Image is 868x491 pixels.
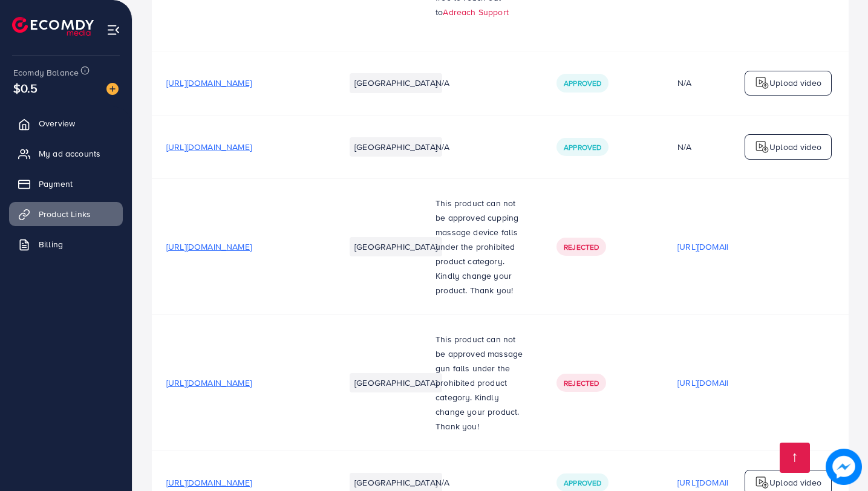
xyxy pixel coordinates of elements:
[826,449,862,485] img: image
[13,67,79,79] span: Ecomdy Balance
[350,373,442,392] li: [GEOGRAPHIC_DATA]
[39,238,63,250] span: Billing
[350,237,442,256] li: [GEOGRAPHIC_DATA]
[677,77,763,89] div: N/A
[106,23,120,37] img: menu
[166,77,252,89] span: [URL][DOMAIN_NAME]
[769,475,821,490] p: Upload video
[564,478,601,488] span: Approved
[166,377,252,389] span: [URL][DOMAIN_NAME]
[564,242,599,252] span: Rejected
[12,17,94,36] img: logo
[677,239,763,254] p: [URL][DOMAIN_NAME]
[39,117,75,129] span: Overview
[436,476,449,489] span: N/A
[436,332,527,434] p: This product can not be approved massage gun falls under the prohibited product category. Kindly ...
[13,79,38,97] span: $0.5
[755,140,769,154] img: logo
[350,137,442,157] li: [GEOGRAPHIC_DATA]
[9,141,123,166] a: My ad accounts
[436,77,449,89] span: N/A
[166,141,252,153] span: [URL][DOMAIN_NAME]
[9,202,123,226] a: Product Links
[106,83,119,95] img: image
[166,241,252,253] span: [URL][DOMAIN_NAME]
[436,141,449,153] span: N/A
[350,73,442,93] li: [GEOGRAPHIC_DATA]
[677,376,763,390] p: [URL][DOMAIN_NAME]
[39,178,73,190] span: Payment
[769,140,821,154] p: Upload video
[9,111,123,135] a: Overview
[769,76,821,90] p: Upload video
[564,378,599,388] span: Rejected
[436,196,527,298] p: This product can not be approved cupping massage device falls under the prohibited product catego...
[166,476,252,489] span: [URL][DOMAIN_NAME]
[564,78,601,88] span: Approved
[677,141,763,153] div: N/A
[755,76,769,90] img: logo
[9,232,123,256] a: Billing
[564,142,601,152] span: Approved
[677,475,763,490] p: [URL][DOMAIN_NAME]
[443,6,508,18] a: Adreach Support
[39,208,91,220] span: Product Links
[39,148,100,160] span: My ad accounts
[755,475,769,490] img: logo
[9,172,123,196] a: Payment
